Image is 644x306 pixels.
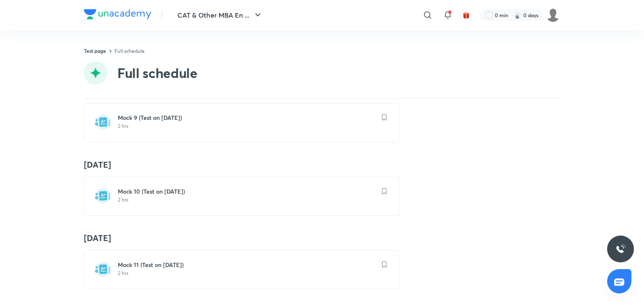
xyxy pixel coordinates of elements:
[118,114,376,122] h6: Mock 9 (Test on [DATE])
[84,159,560,170] h4: [DATE]
[382,114,387,121] img: save
[84,9,151,19] img: Company Logo
[615,244,626,254] img: ttu
[118,187,376,196] h6: Mock 10 (Test on [DATE])
[513,11,522,19] img: streak
[382,188,387,194] img: save
[382,261,387,268] img: save
[172,7,268,23] button: CAT & Other MBA En ...
[84,233,560,244] h4: [DATE]
[117,65,197,81] h2: Full schedule
[94,114,111,130] img: test
[118,261,376,269] h6: Mock 11 (Test on [DATE])
[118,123,376,130] p: 2 hrs
[94,261,111,277] img: test
[84,47,106,54] a: Test page
[118,270,376,277] p: 2 hrs
[114,47,145,54] a: Full schedule
[118,197,376,203] p: 2 hrs
[462,11,470,19] img: avatar
[94,187,111,204] img: test
[546,8,560,22] img: Subhonil Ghosal
[84,9,151,21] a: Company Logo
[460,8,473,22] button: avatar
